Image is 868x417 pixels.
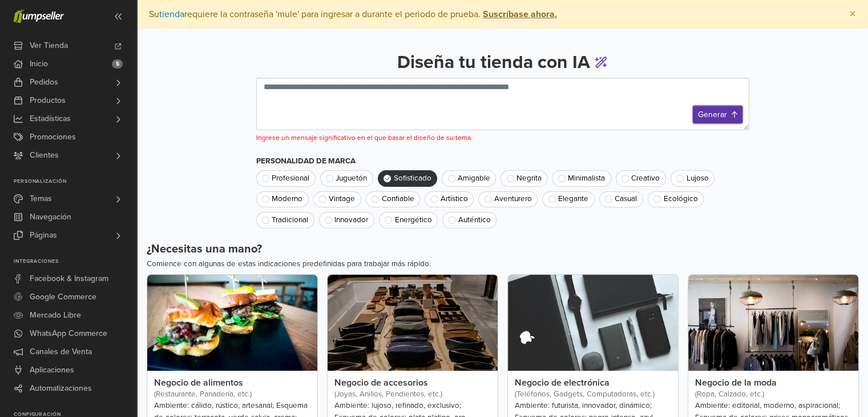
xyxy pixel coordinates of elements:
button: Profesional [256,170,316,186]
button: Ecológico [648,191,704,207]
span: Clientes [30,146,59,165]
button: Energético [379,212,438,228]
button: Innovador [319,212,374,228]
img: Negocio de accesorios [328,275,498,371]
strong: Suscríbase ahora. [483,9,557,20]
h4: Personalidad de marca [256,157,749,166]
span: Elegante [558,195,588,203]
span: Google Commerce [30,288,96,306]
button: Aventurero [478,191,538,207]
span: WhatsApp Commerce [30,324,107,343]
span: Aplicaciones [30,361,74,379]
button: Moderno [256,191,309,207]
img: Negocio de la moda [688,275,858,371]
button: Close [838,1,867,28]
span: Auténtico [458,216,491,224]
span: Negrita [516,175,542,183]
span: Creativo [631,175,660,183]
a: tienda [159,9,184,20]
p: (Teléfonos, Gadgets, Computadoras, etc.) [515,388,671,400]
span: Juguetón [336,175,367,183]
button: Amigable [442,170,496,186]
span: Ver Tienda [30,37,68,55]
span: Aventurero [494,195,532,203]
h3: ¿Necesitas una mano? [147,242,859,256]
h4: Negocio de la moda [695,378,851,388]
button: Tradicional [256,212,314,228]
button: Lujoso [671,170,714,186]
button: Creativo [616,170,666,186]
button: Elegante [542,191,594,207]
span: Productos [30,91,66,110]
span: Moderno [272,195,302,203]
button: Casual [599,191,643,207]
span: Vintage [329,195,355,203]
span: Ecológico [663,195,697,203]
p: (Restaurante, Panadería, etc.) [154,388,310,400]
h4: Negocio de electrónica [515,378,671,388]
span: × [849,6,856,22]
span: Promociones [30,128,76,146]
p: (Joyas, Anillos, Pendientes, etc.) [334,388,491,400]
p: Comience con algunas de estas indicaciones predefinidas para trabajar más rápido. [147,258,859,270]
span: Páginas [30,226,57,244]
span: Inicio [30,55,48,73]
button: Generar [693,106,742,123]
span: Navegación [30,208,71,226]
p: Personalización [14,178,136,185]
span: 5 [112,59,123,69]
button: Juguetón [320,170,373,186]
span: Amigable [458,175,490,183]
span: Pedidos [30,73,58,91]
button: Artístico [425,191,474,207]
span: Lujoso [686,175,708,183]
p: Integraciones [14,258,136,265]
button: Sofisticado [378,170,437,186]
span: Automatizaciones [30,379,92,398]
button: Vintage [313,191,361,207]
span: Confiable [381,195,414,203]
button: Minimalista [552,170,611,186]
span: Canales de Venta [30,343,92,361]
span: Temas [30,190,52,208]
span: Sofisticado [393,175,431,183]
span: Mercado Libre [30,306,81,324]
p: Ingrese un mensaje significativo en el que basar el diseño de su tema. [256,133,749,143]
span: Casual [615,195,637,203]
h4: Negocio de alimentos [154,378,310,388]
img: Negocio de electrónica [508,275,678,371]
span: Minimalista [568,175,605,183]
img: Negocio de alimentos [147,275,317,371]
button: Negrita [500,170,547,186]
a: Suscríbase ahora. [481,9,557,20]
span: Tradicional [272,216,308,224]
p: (Ropa, Calzado, etc.) [695,388,851,400]
h4: Negocio de accesorios [334,378,491,388]
h1: Diseña tu tienda con IA [397,51,608,73]
span: Energético [394,216,431,224]
span: Estadísticas [30,110,71,128]
span: Innovador [334,216,368,224]
button: Confiable [366,191,420,207]
span: Artístico [441,195,468,203]
button: Auténtico [442,212,496,228]
span: Facebook & Instagram [30,270,108,288]
span: Profesional [272,175,309,183]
